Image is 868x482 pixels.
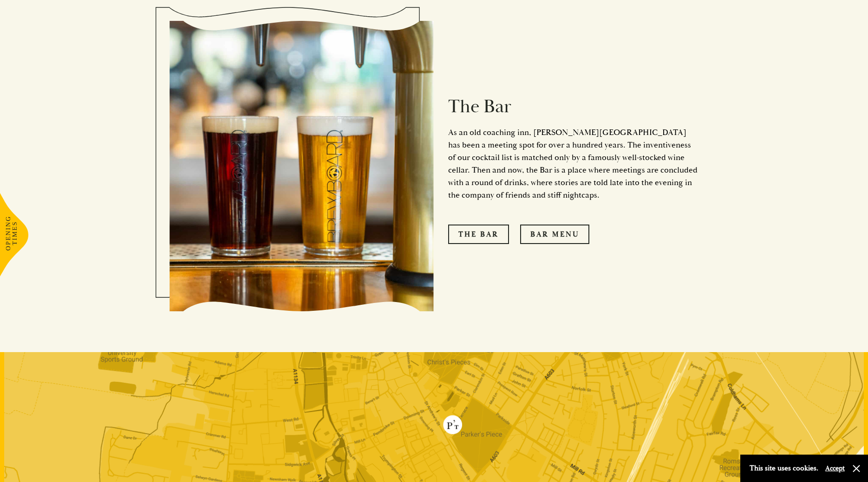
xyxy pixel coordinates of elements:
h2: The Bar [448,96,699,118]
button: Close and accept [852,464,861,473]
p: As an old coaching inn, [PERSON_NAME][GEOGRAPHIC_DATA] has been a meeting spot for over a hundred... [448,126,699,201]
p: This site uses cookies. [750,462,818,475]
a: Bar Menu [520,225,589,244]
a: The Bar [448,225,509,244]
button: Accept [825,464,845,473]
